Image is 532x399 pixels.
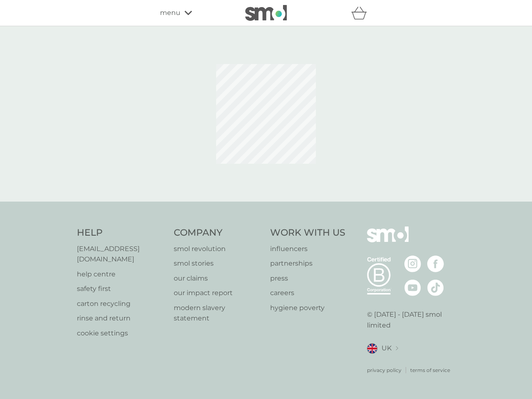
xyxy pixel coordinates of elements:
a: hygiene poverty [270,303,345,313]
a: rinse and return [77,313,165,324]
img: select a new location [396,346,398,351]
span: UK [382,343,392,354]
a: cookie settings [77,328,165,339]
h4: Work With Us [270,227,345,239]
img: visit the smol Instagram page [404,256,421,272]
h4: Company [174,227,262,239]
a: privacy policy [367,366,401,374]
a: smol stories [174,258,262,269]
a: press [270,273,345,284]
img: visit the smol Facebook page [427,256,444,272]
h4: Help [77,227,165,239]
span: menu [160,7,180,18]
a: careers [270,288,345,298]
p: © [DATE] - [DATE] smol limited [367,309,456,330]
div: basket [351,5,372,21]
img: visit the smol Youtube page [404,279,421,296]
img: visit the smol Tiktok page [427,279,444,296]
img: smol [245,5,287,21]
img: smol [367,227,409,255]
a: safety first [77,283,165,294]
a: terms of service [410,366,450,374]
a: [EMAIL_ADDRESS][DOMAIN_NAME] [77,244,165,265]
a: help centre [77,269,165,280]
a: partnerships [270,258,345,269]
a: smol revolution [174,244,262,254]
a: modern slavery statement [174,303,262,324]
a: influencers [270,244,345,254]
a: carton recycling [77,298,165,309]
img: UK flag [367,343,377,354]
a: our claims [174,273,262,284]
a: our impact report [174,288,262,298]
